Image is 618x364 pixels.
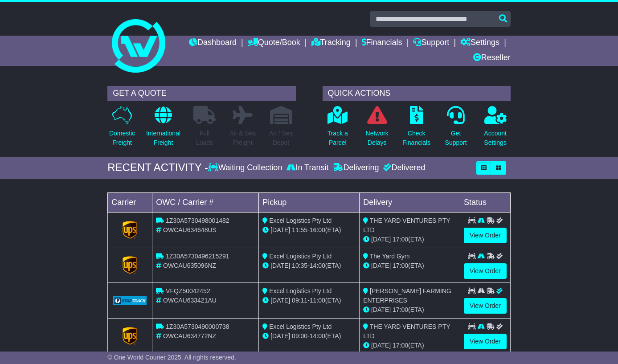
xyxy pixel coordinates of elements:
div: (ETA) [363,235,456,244]
div: Delivered [381,163,425,173]
p: Air & Sea Freight [229,129,256,147]
span: Excel Logistics Pty Ltd [269,253,332,260]
p: Full Loads [193,129,216,147]
span: VFQZ50042452 [166,287,210,294]
a: Settings [460,36,499,51]
span: [DATE] [270,226,290,233]
span: [DATE] [270,297,290,304]
img: GetCarrierServiceLogo [123,256,138,274]
a: InternationalFreight [146,106,181,152]
a: View Order [464,298,507,314]
div: GET A QUOTE [107,86,295,101]
div: (ETA) [363,341,456,350]
a: Reseller [473,51,511,66]
span: OWCAU634772NZ [163,332,216,339]
span: THE YARD VENTURES PTY LTD [363,323,450,339]
a: Quote/Book [248,36,300,51]
span: Excel Logistics Pty Ltd [269,217,332,224]
span: 09:00 [292,332,307,339]
span: 16:00 [310,226,325,233]
span: 11:00 [310,297,325,304]
img: GetCarrierServiceLogo [123,327,138,345]
td: Pickup [259,192,360,212]
span: [PERSON_NAME] FARMING ENTERPRISES [363,287,451,304]
span: 17:00 [393,306,408,313]
span: © One World Courier 2025. All rights reserved. [107,354,236,361]
span: Excel Logistics Pty Ltd [269,287,332,294]
div: Delivering [331,163,381,173]
span: 17:00 [393,236,408,243]
a: CheckFinancials [402,106,431,152]
a: Track aParcel [327,106,348,152]
a: View Order [464,334,507,349]
span: Excel Logistics Pty Ltd [269,323,332,330]
span: [DATE] [371,342,391,349]
p: Domestic Freight [109,129,135,147]
span: 17:00 [393,342,408,349]
span: 14:00 [310,262,325,269]
img: GetCarrierServiceLogo [123,221,138,239]
img: GetCarrierServiceLogo [113,296,147,305]
p: Check Financials [402,129,430,147]
span: THE YARD VENTURES PTY LTD [363,217,450,233]
span: [DATE] [371,236,391,243]
a: Dashboard [189,36,237,51]
a: View Order [464,228,507,243]
div: In Transit [284,163,331,173]
span: 1Z30A5730490000738 [166,323,229,330]
span: 17:00 [393,262,408,269]
div: Waiting Collection [208,163,284,173]
span: OWCAU635096NZ [163,262,216,269]
p: Network Delays [366,129,389,147]
a: Financials [362,36,402,51]
td: OWC / Carrier # [152,192,259,212]
p: Get Support [445,129,467,147]
p: Account Settings [484,129,507,147]
span: 09:11 [292,297,307,304]
a: Tracking [311,36,351,51]
div: (ETA) [363,261,456,270]
a: GetSupport [445,106,467,152]
a: AccountSettings [483,106,507,152]
div: RECENT ACTIVITY - [107,161,208,174]
span: 1Z30A5730498001482 [166,217,229,224]
div: (ETA) [363,305,456,315]
div: - (ETA) [262,296,356,305]
a: View Order [464,263,507,279]
span: 11:55 [292,226,307,233]
span: The Yard Gym [370,253,410,260]
p: Track a Parcel [327,129,348,147]
p: Air / Sea Depot [269,129,293,147]
p: International Freight [146,129,180,147]
span: 10:35 [292,262,307,269]
a: Support [413,36,449,51]
div: - (ETA) [262,225,356,235]
td: Carrier [108,192,152,212]
span: [DATE] [270,262,290,269]
span: OWCAU634648US [163,226,217,233]
span: [DATE] [371,306,391,313]
a: DomesticFreight [109,106,135,152]
td: Delivery [360,192,460,212]
a: NetworkDelays [365,106,389,152]
span: 1Z30A5730496215291 [166,253,229,260]
div: QUICK ACTIONS [323,86,511,101]
span: [DATE] [371,262,391,269]
div: - (ETA) [262,331,356,341]
td: Status [460,192,511,212]
span: OWCAU633421AU [163,297,217,304]
span: [DATE] [270,332,290,339]
span: 14:00 [310,332,325,339]
div: - (ETA) [262,261,356,270]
